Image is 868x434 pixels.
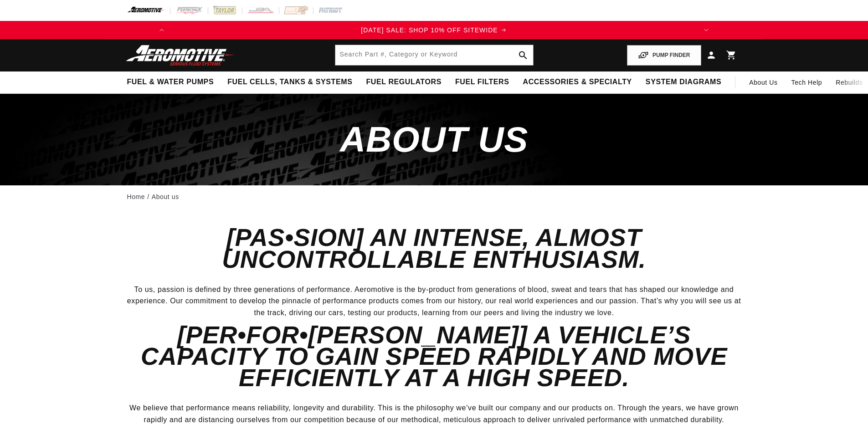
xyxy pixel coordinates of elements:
[152,192,179,202] a: About us
[749,79,777,86] span: About Us
[359,71,448,93] summary: Fuel Regulators
[791,77,822,87] span: Tech Help
[127,284,741,319] p: To us, passion is defined by three generations of performance. Aeromotive is the by-product from ...
[516,71,639,93] summary: Accessories & Specialty
[335,45,533,65] input: Search by Part Number, Category or Keyword
[697,21,715,39] button: Translation missing: en.sections.announcements.next_announcement
[171,25,697,35] div: Announcement
[836,77,863,87] span: Rebuilds
[742,71,784,93] a: About Us
[366,77,441,87] span: Fuel Regulators
[513,45,533,65] button: search button
[448,71,516,93] summary: Fuel Filters
[646,77,721,87] span: System Diagrams
[127,324,741,389] h2: [Per•for•[PERSON_NAME]] A vehicle’s capacity to gain speed rapidly and move efficiently at a high...
[455,77,509,87] span: Fuel Filters
[785,71,829,93] summary: Tech Help
[523,77,632,87] span: Accessories & Specialty
[639,71,728,93] summary: System Diagrams
[171,25,697,35] a: [DATE] SALE: SHOP 10% OFF SITEWIDE
[340,119,528,159] span: About us
[127,402,741,425] p: We believe that performance means reliability, longevity and durability. This is the philosophy w...
[123,45,237,66] img: Aeromotive
[227,77,352,87] span: Fuel Cells, Tanks & Systems
[120,71,221,93] summary: Fuel & Water Pumps
[127,227,741,270] h2: [Pas•sion] An intense, almost uncontrollable enthusiasm.
[221,71,359,93] summary: Fuel Cells, Tanks & Systems
[104,21,764,39] slideshow-component: Translation missing: en.sections.announcements.announcement_bar
[627,45,701,66] button: PUMP FINDER
[127,192,145,202] a: Home
[153,21,171,39] button: Translation missing: en.sections.announcements.previous_announcement
[171,25,697,35] div: 1 of 3
[127,77,214,87] span: Fuel & Water Pumps
[127,192,741,202] nav: breadcrumbs
[361,26,498,34] span: [DATE] SALE: SHOP 10% OFF SITEWIDE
